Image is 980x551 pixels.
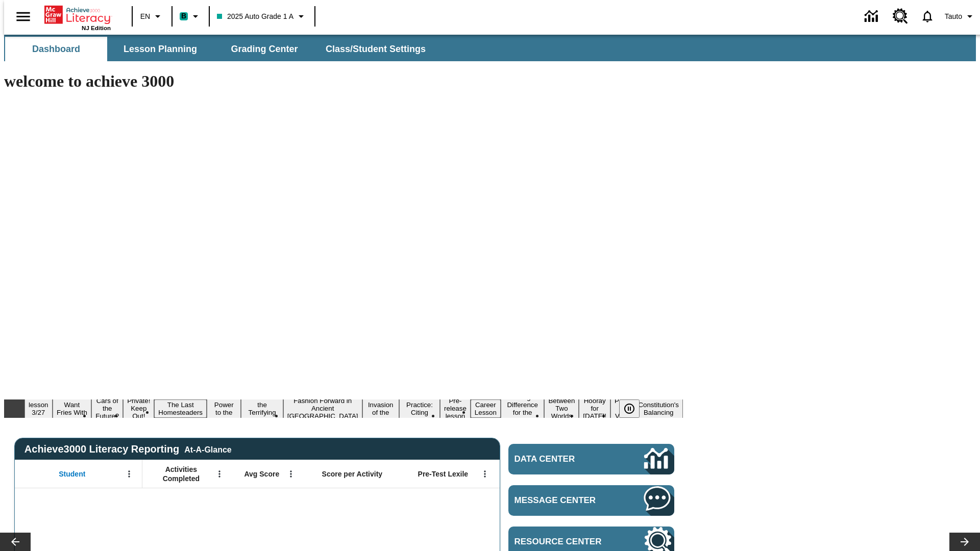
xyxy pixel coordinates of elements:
button: Lesson Planning [109,37,211,61]
button: Slide 15 Hooray for Constitution Day! [579,395,610,421]
button: Open side menu [8,2,38,32]
a: Data Center [508,444,674,474]
button: Slide 14 Between Two Worlds [544,395,579,421]
button: Class/Student Settings [317,37,434,61]
span: Resource Center [514,537,614,547]
button: Slide 16 Point of View [610,395,634,421]
button: Open Menu [212,466,227,482]
span: Lesson Planning [124,43,197,55]
button: Slide 5 The Last Homesteaders [154,399,207,418]
button: Lesson carousel, Next [949,533,980,551]
button: Slide 8 Fashion Forward in Ancient Rome [283,395,362,421]
button: Slide 7 Attack of the Terrifying Tomatoes [241,392,283,425]
button: Boost Class color is teal. Change class color [176,7,206,26]
a: Message Center [508,485,674,516]
button: Slide 11 Pre-release lesson [440,395,471,421]
span: 2025 Auto Grade 1 A [217,11,293,22]
span: B [181,10,186,22]
button: Open Menu [477,466,493,482]
span: Score per Activity [322,469,383,479]
button: Slide 12 Career Lesson [471,399,501,418]
span: NJ Edition [82,25,111,31]
button: Slide 2 Do You Want Fries With That? [53,392,92,425]
span: Grading Center [231,43,298,55]
span: EN [140,11,150,22]
span: Data Center [514,454,610,464]
div: SubNavbar [4,37,435,61]
span: Pre-Test Lexile [418,469,469,479]
button: Grading Center [213,37,315,61]
button: Slide 10 Mixed Practice: Citing Evidence [399,392,440,425]
button: Slide 4 Private! Keep Out! [123,395,154,421]
button: Open Menu [283,466,299,482]
button: Slide 3 Cars of the Future? [91,395,123,421]
button: Pause [619,399,640,418]
span: Student [59,469,85,479]
div: Home [44,4,111,31]
button: Slide 6 Solar Power to the People [207,392,241,425]
span: Achieve3000 Literacy Reporting [24,443,232,455]
span: Tauto [945,11,962,22]
a: Resource Center, Will open in new tab [887,3,914,30]
button: Slide 13 Making a Difference for the Planet [501,392,545,425]
button: Class: 2025 Auto Grade 1 A, Select your class [213,7,311,26]
a: Data Center [859,3,887,31]
button: Language: EN, Select a language [136,7,168,26]
button: Slide 17 The Constitution's Balancing Act [634,392,683,425]
button: Profile/Settings [941,7,980,26]
button: Slide 1 Test lesson 3/27 en [24,392,53,425]
div: SubNavbar [4,35,976,61]
span: Avg Score [244,469,279,479]
div: At-A-Glance [184,443,231,455]
a: Notifications [914,3,941,30]
div: Pause [619,399,650,418]
button: Open Menu [121,466,137,482]
span: Class/Student Settings [326,43,426,55]
button: Slide 9 The Invasion of the Free CD [362,392,399,425]
span: Message Center [514,495,614,506]
h1: welcome to achieve 3000 [4,72,683,91]
span: Dashboard [32,43,80,55]
span: Activities Completed [148,465,215,483]
button: Dashboard [5,37,107,61]
a: Home [44,5,111,25]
